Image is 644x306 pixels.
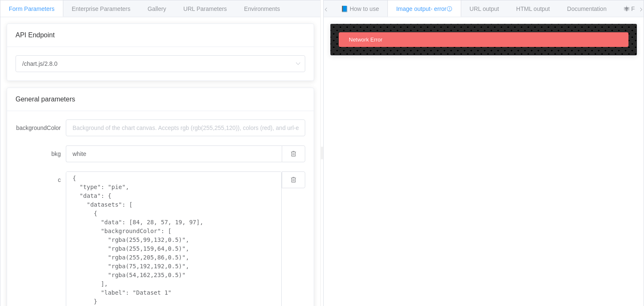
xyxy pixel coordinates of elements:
span: - error [431,5,452,12]
span: Enterprise Parameters [72,5,130,12]
span: General parameters [16,96,75,103]
span: Gallery [148,5,166,12]
span: HTML output [516,5,550,12]
input: Background of the chart canvas. Accepts rgb (rgb(255,255,120)), colors (red), and url-encoded hex... [66,145,282,162]
span: 📘 How to use [341,5,379,12]
span: Network Error [349,36,382,43]
span: Form Parameters [9,5,55,12]
span: URL output [470,5,499,12]
span: Environments [244,5,280,12]
label: backgroundColor [16,119,66,136]
span: Documentation [567,5,607,12]
span: Image output [396,5,452,12]
label: bkg [16,145,66,162]
span: URL Parameters [183,5,227,12]
label: c [16,171,66,188]
input: Background of the chart canvas. Accepts rgb (rgb(255,255,120)), colors (red), and url-encoded hex... [66,119,305,136]
span: API Endpoint [16,31,55,39]
input: Select [16,55,305,72]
